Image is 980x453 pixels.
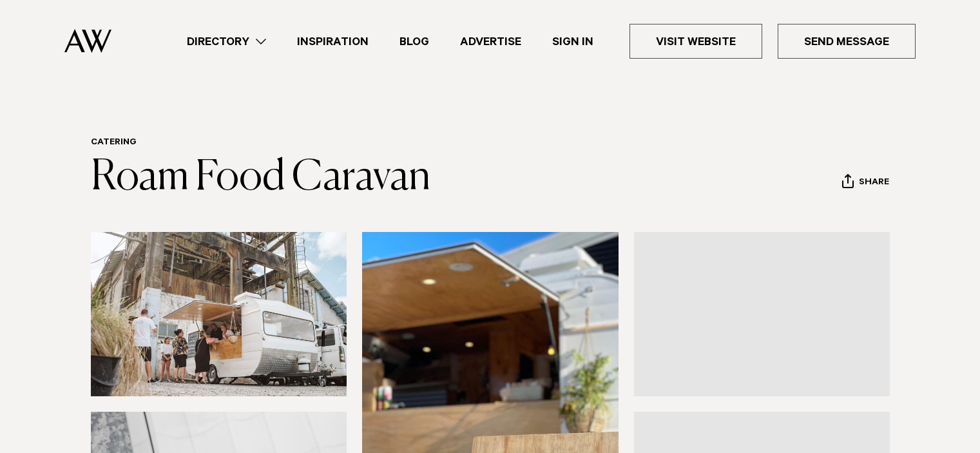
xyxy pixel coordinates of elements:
a: Visit Website [629,24,762,59]
a: Catering [91,138,137,148]
a: Sign In [537,33,609,50]
span: Share [859,177,889,189]
button: Share [841,173,890,193]
a: Roam Food Caravan [91,157,430,198]
img: Auckland Weddings Logo [64,29,111,53]
a: Directory [171,33,282,50]
a: Blog [384,33,445,50]
a: Inspiration [282,33,384,50]
a: Send Message [778,24,916,59]
a: Advertise [445,33,537,50]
